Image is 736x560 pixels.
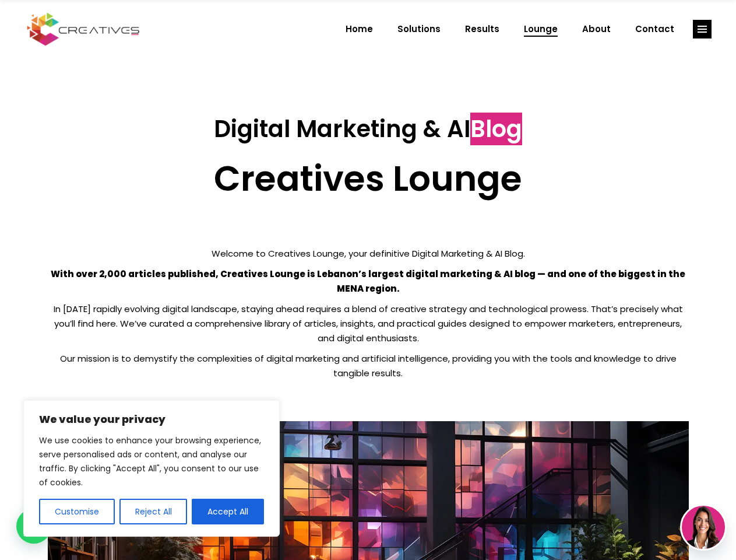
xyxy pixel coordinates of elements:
[385,14,453,44] a: Solutions
[39,433,264,489] p: We use cookies to enhance your browsing experience, serve personalised ads or content, and analys...
[48,115,689,143] h3: Digital Marketing & AI
[570,14,623,44] a: About
[48,246,689,261] p: Welcome to Creatives Lounge, your definitive Digital Marketing & AI Blog.
[453,14,512,44] a: Results
[465,14,499,44] span: Results
[119,499,188,524] button: Reject All
[16,509,51,544] div: WhatsApp contact
[346,14,373,44] span: Home
[397,14,441,44] span: Solutions
[623,14,686,44] a: Contact
[635,14,674,44] span: Contact
[333,14,385,44] a: Home
[39,412,264,426] p: We value your privacy
[470,113,522,145] span: Blog
[48,157,689,199] h2: Creatives Lounge
[24,11,142,47] img: Creatives
[524,14,558,44] span: Lounge
[48,351,689,380] p: Our mission is to demystify the complexities of digital marketing and artificial intelligence, pr...
[39,499,115,524] button: Customise
[192,499,264,524] button: Accept All
[48,302,689,345] p: In [DATE] rapidly evolving digital landscape, staying ahead requires a blend of creative strategy...
[512,14,570,44] a: Lounge
[23,400,280,537] div: We value your privacy
[682,506,725,549] img: agent
[693,20,712,38] a: link
[51,268,685,295] strong: With over 2,000 articles published, Creatives Lounge is Lebanon’s largest digital marketing & AI ...
[582,14,611,44] span: About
